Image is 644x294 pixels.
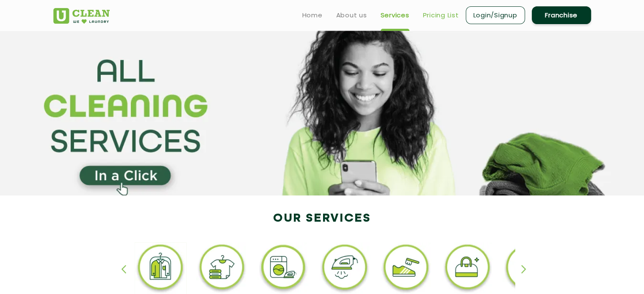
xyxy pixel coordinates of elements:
[466,6,525,24] a: Login/Signup
[423,10,459,20] a: Pricing List
[532,6,591,24] a: Franchise
[381,10,409,20] a: Services
[302,10,323,20] a: Home
[53,8,110,24] img: UClean Laundry and Dry Cleaning
[336,10,367,20] a: About us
